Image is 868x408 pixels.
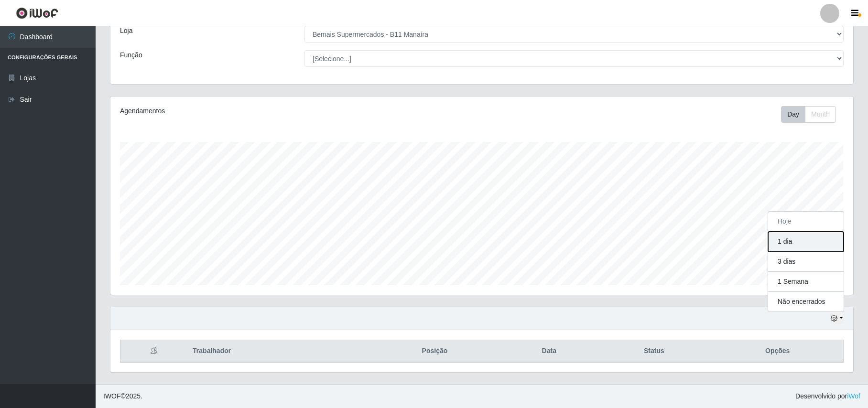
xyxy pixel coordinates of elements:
[120,26,132,36] label: Loja
[368,340,502,363] th: Posição
[120,106,413,116] div: Agendamentos
[187,340,368,363] th: Trabalhador
[768,272,844,292] button: 1 Semana
[502,340,596,363] th: Data
[781,106,805,123] button: Day
[847,392,860,400] a: iWof
[768,252,844,272] button: 3 dias
[795,391,860,401] span: Desenvolvido por
[120,50,142,60] label: Função
[781,106,844,123] div: Toolbar with button groups
[768,212,844,232] button: Hoje
[103,392,121,400] span: IWOF
[805,106,836,123] button: Month
[781,106,836,123] div: First group
[596,340,712,363] th: Status
[103,391,142,401] span: © 2025 .
[16,7,58,19] img: CoreUI Logo
[768,292,844,311] button: Não encerrados
[712,340,843,363] th: Opções
[768,232,844,252] button: 1 dia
